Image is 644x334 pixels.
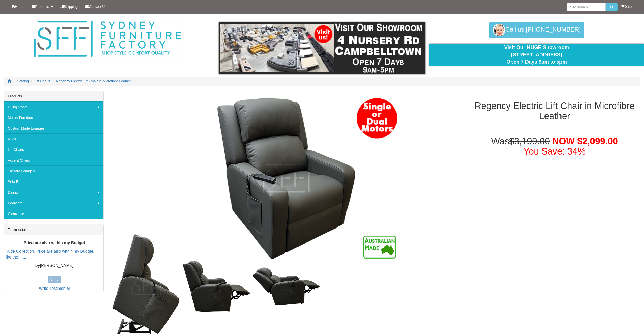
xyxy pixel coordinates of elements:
[4,208,103,219] a: Clearance
[24,241,85,245] b: Price are also within my Budget
[219,22,426,74] img: showroom.gif
[4,144,103,155] a: Lift Chairs
[433,44,640,66] div: Visit Our HUGE Showroom [STREET_ADDRESS] Open 7 Days 9am to 5pm
[4,165,103,176] a: Theatre Lounges
[64,5,78,9] span: Shipping
[15,5,24,9] span: Home
[4,101,103,112] a: Living Room
[4,155,103,165] a: Accent Chairs
[5,249,96,259] a: Huge Collection, Price are also within my Budget. I like them....
[81,0,110,13] a: Contact Us
[5,263,103,269] p: [PERSON_NAME]
[4,133,103,144] a: Rugs
[8,0,28,13] a: Home
[4,198,103,208] a: Bedroom
[35,79,51,83] a: Lift Chairs
[35,263,40,268] b: by
[4,187,103,198] a: Dining
[57,0,82,13] a: Shipping
[4,224,103,235] div: Testimonials
[4,112,103,123] a: Moran Furniture
[31,19,184,59] img: Sydney Furniture Factory
[509,136,550,146] del: $3,199.00
[4,91,103,101] div: Products
[552,136,618,146] span: NOW $2,099.00
[39,286,70,291] a: Write Testimonial
[567,3,606,11] input: Site search
[4,123,103,133] a: Custom Made Lounges
[35,5,49,9] span: Products
[469,136,640,156] h1: Was
[523,146,586,157] font: You Save: 34%
[17,79,29,83] a: Catalog
[56,79,131,83] a: Regency Electric Lift Chair in Microfibre Leather
[28,0,56,13] a: Products
[89,5,106,9] span: Contact Us
[469,101,640,121] h1: Regency Electric Lift Chair in Microfibre Leather
[621,4,636,9] li: 0 items
[4,176,103,187] a: Sofa Beds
